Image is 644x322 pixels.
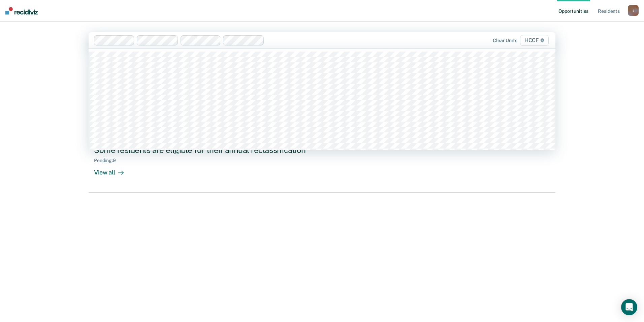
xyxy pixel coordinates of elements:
[94,163,132,176] div: View all
[94,145,330,155] div: Some residents are eligible for their annual reclassification
[5,7,38,14] img: Recidiviz
[621,299,637,315] div: Open Intercom Messenger
[628,5,639,16] button: t
[94,158,121,163] div: Pending : 9
[520,35,549,46] span: HCCF
[493,38,517,43] div: Clear units
[89,140,555,193] a: Some residents are eligible for their annual reclassificationPending:9View all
